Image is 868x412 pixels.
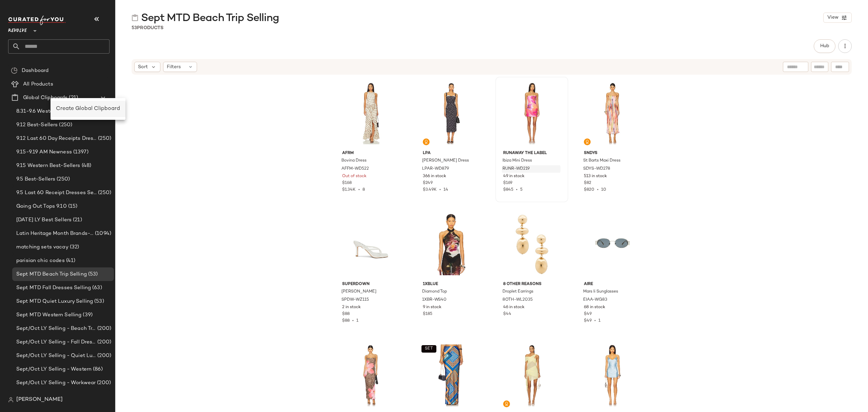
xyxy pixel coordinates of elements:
span: matching sets vacay [16,243,68,251]
span: 9.12 Best-Sellers [16,121,58,129]
img: AFFM-WD522_V1.jpg [337,79,405,148]
span: 68 in stock [584,304,605,311]
span: EIAA-WG83 [583,297,607,303]
span: (21) [67,94,78,102]
span: $249 [423,180,433,186]
span: Dashboard [22,67,48,75]
span: All Products [23,80,53,88]
span: SDYS-WD278 [583,166,610,172]
span: Hub [820,43,829,49]
span: Bovina Dress [341,158,367,164]
span: 10 [601,188,606,192]
span: 1XBLUE [423,281,480,287]
span: (15) [67,203,78,210]
span: Curations [23,393,47,400]
span: (250) [58,121,72,129]
span: 46 in stock [503,304,525,311]
span: [PERSON_NAME] [16,396,63,404]
span: $1.34K [342,188,356,192]
span: $820 [584,188,594,192]
img: SPDW-WZ115_V1.jpg [337,210,405,279]
img: svg%3e [11,67,18,74]
span: AFFM-WD522 [341,166,369,172]
span: (1094) [94,230,111,238]
span: 8.31-9.6 Western Best-Sellers [16,108,90,115]
img: svg%3e [424,140,428,144]
img: cfy_white_logo.C9jOOHJF.svg [8,16,66,25]
span: SET [425,347,433,351]
span: 9.5 Last 60 Receipt Dresses Selling [16,189,97,197]
img: RONR-WD805_V1.jpg [498,341,566,410]
span: 9 in stock [423,304,441,311]
span: 1XBR-WS40 [422,297,447,303]
span: $845 [503,188,513,192]
span: $168 [342,180,352,186]
span: Runaway The Label [503,150,560,156]
span: St Barts Maxi Dress [583,158,620,164]
span: Out of stock [342,173,367,180]
span: (200) [96,379,111,387]
span: $44 [503,311,511,317]
span: (86) [92,366,103,373]
span: • [592,319,598,323]
span: (200) [96,338,111,346]
span: Filters [167,63,181,71]
span: $88 [342,311,350,317]
img: JLON-WD102_V1.jpg [578,341,647,410]
span: $49 [584,319,592,323]
img: svg%3e [8,397,14,402]
span: $185 [423,311,432,317]
span: 2 in stock [342,304,361,311]
span: Ibiza Mini Dress [502,158,532,164]
span: • [350,319,356,323]
span: Sept/Oct LY Selling - Quiet Luxe [16,352,96,360]
span: (41) [65,257,76,265]
span: Sept/Oct LY Selling - Fall Dresses [16,338,96,346]
button: Hub [814,39,835,53]
span: LPAR-WD879 [422,166,449,172]
span: Sept MTD Fall Dresses Selling [16,284,91,292]
span: (39) [81,311,93,319]
span: • [513,188,520,192]
span: 9.15 Western Best-Sellers [16,162,80,170]
span: Mars Ii Sunglasses [583,289,618,295]
span: $88 [342,319,350,323]
span: 8 Other Reasons [503,281,560,287]
span: AFRM [342,150,399,156]
span: 8OTH-WL2035 [502,297,533,303]
span: (511) [47,393,61,400]
span: (200) [96,352,111,360]
span: superdown [342,281,399,287]
span: Sept/Oct LY Selling - Western [16,366,92,373]
img: RUNR-WD219_V1.jpg [498,79,566,148]
span: 8 [362,188,365,192]
span: • [594,188,601,192]
span: parisian chic codes [16,257,65,265]
span: Revolve [8,23,27,35]
span: (200) [96,325,111,333]
span: Sept/Oct LY Selling - Workwear [16,379,96,387]
span: 9.12 Last 60 Day Receipts Dresses [16,135,97,143]
span: • [437,188,443,192]
img: SPDW-WD2616_V1.jpg [337,341,405,410]
span: Sept/Oct LY Selling - Beach Trip [16,325,96,333]
span: $82 [584,180,591,186]
span: (250) [97,189,111,197]
img: svg%3e [505,402,509,406]
span: $3.49K [423,188,437,192]
span: 366 in stock [423,173,446,180]
span: $169 [503,180,512,186]
span: (1397) [72,148,88,156]
button: View [823,13,852,23]
span: Diamond Top [422,289,447,295]
span: RUNR-WD219 [502,166,530,172]
img: svg%3e [132,14,138,21]
img: MISA-WQ186_V1.jpg [417,341,486,410]
span: Create Global Clipboard [56,106,120,112]
span: (53) [87,270,98,278]
span: 14 [443,188,448,192]
img: 8OTH-WL2035_V1.jpg [498,210,566,279]
span: Global Clipboards [23,94,67,102]
span: Sept MTD Quiet Luxury Selling [16,298,93,305]
span: (21) [72,216,82,224]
